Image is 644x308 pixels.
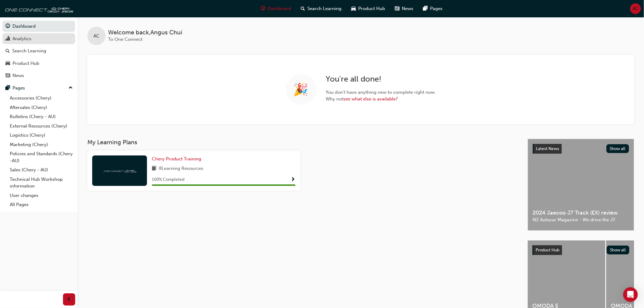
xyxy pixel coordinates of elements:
[7,175,75,191] a: Technical Hub Workshop information
[7,165,75,175] a: Sales (Chery - AU)
[5,24,10,29] span: guage-icon
[5,73,10,79] span: news-icon
[3,2,73,15] img: oneconnect
[402,5,413,12] span: News
[326,74,436,84] h2: You ' re all done!
[291,177,296,183] span: Show Progress
[307,5,341,12] span: Search Learning
[2,21,75,32] a: Dashboard
[7,112,75,121] a: Bulletins (Chery - AU)
[533,144,629,154] a: Latest NewsShow all
[87,139,518,146] h3: My Learning Plans
[103,168,136,173] img: oneconnect
[528,139,634,231] a: Latest NewsShow all2024 Jaecoo J7 Track (EX) reviewNZ Autocar Magazine - We drive the J7.
[2,70,75,81] a: News
[630,3,641,14] button: AC
[5,36,10,42] span: chart-icon
[2,58,75,69] a: Product Hub
[108,29,182,36] span: Welcome back , Angus Chui
[268,5,291,12] span: Dashboard
[7,121,75,131] a: External Resources (Chery)
[358,5,385,12] span: Product Hub
[390,2,418,15] a: news-iconNews
[7,200,75,209] a: All Pages
[12,85,25,92] div: Pages
[291,176,296,184] button: Show Progress
[633,5,639,12] span: AC
[12,35,31,42] div: Analytics
[395,5,399,12] span: news-icon
[423,5,428,12] span: pages-icon
[2,82,75,94] button: Pages
[159,165,203,173] span: 8 Learning Resources
[346,2,390,15] a: car-iconProduct Hub
[326,89,436,96] span: You don ' t have anything new to complete right now.
[7,103,75,112] a: Aftersales (Chery)
[536,146,559,151] span: Latest News
[7,131,75,140] a: Logistics (Chery)
[533,245,629,255] a: Product HubShow all
[293,86,309,93] span: 🎉
[152,176,184,183] span: 100 % Completed
[152,156,204,163] a: Chery Product Training
[152,156,201,162] span: Chery Product Training
[344,96,398,102] a: see what else is available?
[108,37,142,42] span: To One Connect
[68,84,73,92] span: up-icon
[2,19,75,82] button: DashboardAnalyticsSearch LearningProduct HubNews
[67,296,72,303] span: prev-icon
[296,2,346,15] a: search-iconSearch Learning
[7,93,75,103] a: Accessories (Chery)
[418,2,447,15] a: pages-iconPages
[7,149,75,165] a: Policies and Standards (Chery -AU)
[12,60,39,67] div: Product Hub
[7,140,75,149] a: Marketing (Chery)
[256,2,296,15] a: guage-iconDashboard
[326,96,436,103] span: Why not
[301,5,305,12] span: search-icon
[5,86,10,91] span: pages-icon
[533,216,629,223] span: NZ Autocar Magazine - We drive the J7.
[623,287,638,302] div: Open Intercom Messenger
[2,45,75,57] a: Search Learning
[93,33,100,40] span: AC
[607,144,629,153] button: Show all
[152,165,156,173] span: book-icon
[430,5,443,12] span: Pages
[533,209,629,216] span: 2024 Jaecoo J7 Track (EX) review
[351,5,356,12] span: car-icon
[607,246,630,254] button: Show all
[536,247,560,253] span: Product Hub
[12,72,24,79] div: News
[2,33,75,44] a: Analytics
[12,47,46,54] div: Search Learning
[5,61,10,66] span: car-icon
[5,48,10,54] span: search-icon
[261,5,265,12] span: guage-icon
[7,191,75,200] a: User changes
